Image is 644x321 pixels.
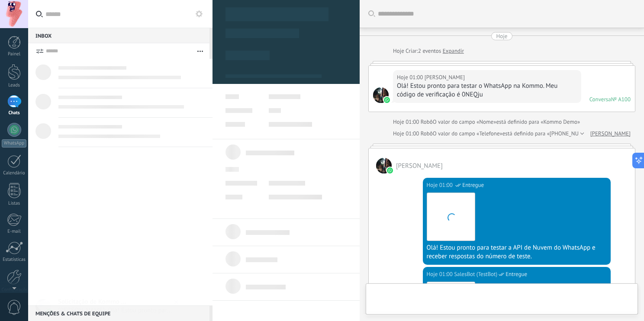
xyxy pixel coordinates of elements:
span: O valor do campo «Nome» [433,118,496,126]
a: Expandir [443,47,464,55]
a: [PERSON_NAME] [590,129,631,138]
span: 2 eventos [418,47,441,55]
span: [PERSON_NAME]: Olá! Estou pronto para testar o WhatsApp na Kommo. Meu código de verificação é 0NEQju [58,306,173,315]
a: Solicitação de Kommo Demo[PERSON_NAME]: Olá! Estou pronto para testar o WhatsApp na Kommo. Meu có... [28,293,185,321]
div: Painel [2,51,27,57]
div: № A100 [611,96,631,103]
span: Robô [421,118,433,125]
div: Hoje 01:00 [393,129,421,138]
div: Hoje 01:00 [427,181,454,189]
span: está definido para «Kommo Demo» [496,118,580,126]
img: close_notification.svg [170,296,183,308]
div: WhatsApp [2,139,26,148]
div: Leads [2,83,27,88]
div: Hoje 01:00 [427,270,454,279]
span: Victor Gabriel [396,162,443,170]
span: Solicitação de Kommo Demo [58,298,127,306]
div: E-mail [2,229,27,234]
img: waba.svg [387,167,393,173]
div: Hoje 01:00 [393,118,421,126]
span: Robô [421,130,433,137]
div: Calendário [2,170,27,176]
span: Victor Gabriel [425,73,465,82]
div: Olá! Estou pronto para testar a API de Nuvem do WhatsApp e receber respostas do número de teste. [427,244,607,261]
div: Hoje [393,47,406,55]
div: Conversa [589,96,611,103]
span: O valor do campo «Telefone» [433,129,502,138]
div: Chats [2,110,27,116]
span: Victor Gabriel [373,87,389,103]
span: está definido para «[PHONE_NUMBER]» [502,129,597,138]
span: Entregue [462,181,484,189]
span: SalesBot (TestBot) [454,270,497,279]
div: Hoje 01:00 [397,73,425,82]
img: waba.svg [384,97,390,103]
span: Entregue [506,270,527,279]
div: Estatísticas [2,257,27,263]
div: Hoje [496,32,508,40]
span: Victor Gabriel [376,158,392,173]
div: Criar: [393,47,464,55]
img: waba.svg [46,308,52,315]
button: Mais [191,43,209,59]
div: Olá! Estou pronto para testar o WhatsApp na Kommo. Meu código de verificação é 0NEQju [397,82,577,99]
div: Listas [2,201,27,206]
div: Inbox [28,28,209,43]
